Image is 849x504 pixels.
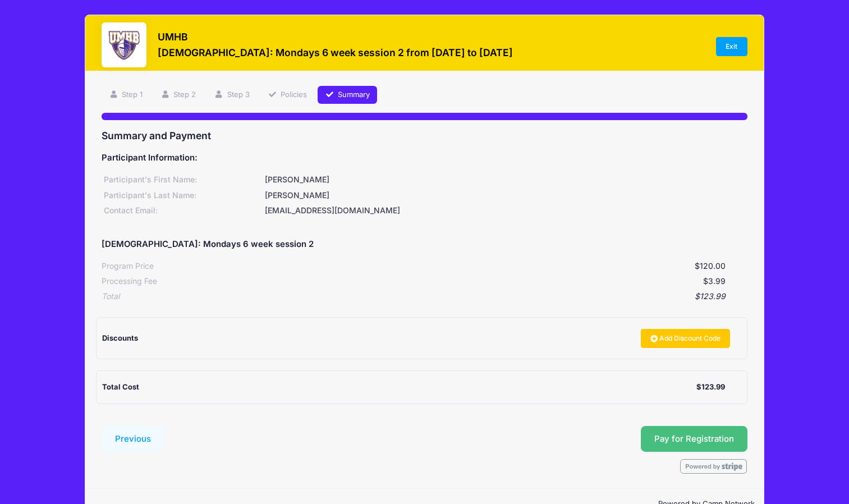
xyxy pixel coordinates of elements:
h3: [DEMOGRAPHIC_DATA]: Mondays 6 week session 2 from [DATE] to [DATE] [158,47,513,58]
a: Step 2 [154,86,204,104]
h3: Summary and Payment [102,130,747,141]
div: Total [102,291,120,303]
span: $120.00 [695,261,726,271]
div: Total Cost [102,382,696,393]
a: Summary [318,86,377,104]
span: Discounts [102,333,138,342]
div: $123.99 [696,382,725,393]
div: [PERSON_NAME] [263,190,747,201]
h5: Participant Information: [102,153,747,163]
div: $123.99 [120,291,725,303]
div: Participant's First Name: [102,174,263,186]
div: Processing Fee [102,276,157,287]
a: Step 1 [102,86,150,104]
h3: UMHB [158,31,513,43]
div: Participant's Last Name: [102,190,263,201]
div: [EMAIL_ADDRESS][DOMAIN_NAME] [263,205,747,217]
button: Previous [102,426,164,452]
a: Step 3 [207,86,257,104]
a: Exit [716,37,747,56]
button: Pay for Registration [641,426,747,452]
h5: [DEMOGRAPHIC_DATA]: Mondays 6 week session 2 [102,240,314,250]
div: $3.99 [157,276,725,287]
div: [PERSON_NAME] [263,174,747,186]
div: Contact Email: [102,205,263,217]
a: Policies [260,86,314,104]
a: Add Discount Code [641,329,731,348]
div: Program Price [102,260,154,272]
